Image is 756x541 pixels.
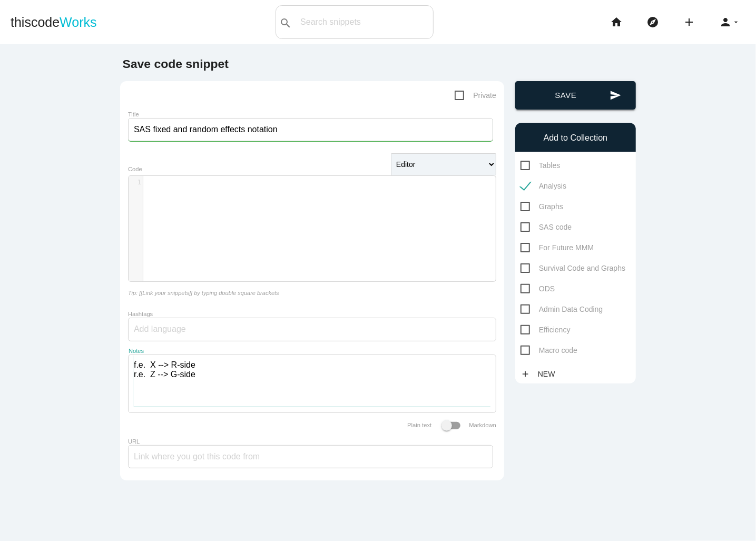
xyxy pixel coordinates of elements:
span: Graphs [521,200,563,213]
input: Search snippets [295,11,433,33]
h6: Add to Collection [521,133,631,143]
b: Save code snippet [123,57,229,71]
span: Survival Code and Graphs [521,262,625,275]
i: Tip: [[Link your snippets]] by typing double square brackets [128,290,279,296]
div: 1 [129,178,143,187]
i: search [279,6,292,40]
span: Macro code [521,344,577,357]
span: For Future MMM [521,241,594,254]
i: add [683,5,695,39]
i: add [521,365,530,383]
label: Hashtags [128,311,153,317]
a: thiscodeWorks [11,5,97,39]
input: What does this code do? [128,118,493,141]
button: search [276,6,295,38]
i: explore [646,5,659,39]
span: Private [455,89,496,102]
i: arrow_drop_down [732,5,740,39]
label: Notes [129,348,144,355]
span: ODS [521,282,555,296]
a: addNew [521,365,561,383]
span: Works [60,15,96,29]
i: home [610,5,623,39]
i: person [719,5,732,39]
input: Link where you got this code from [128,445,493,468]
label: Plain text Markdown [407,422,496,428]
label: Code [128,166,142,172]
label: Title [128,111,139,117]
span: Tables [521,159,560,172]
button: sendSave [515,81,636,110]
input: Add language [134,318,197,340]
span: Efficiency [521,323,571,337]
i: send [610,81,621,110]
span: Analysis [521,180,566,193]
span: SAS code [521,221,572,234]
label: URL [128,438,140,445]
span: Admin Data Coding [521,303,603,316]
